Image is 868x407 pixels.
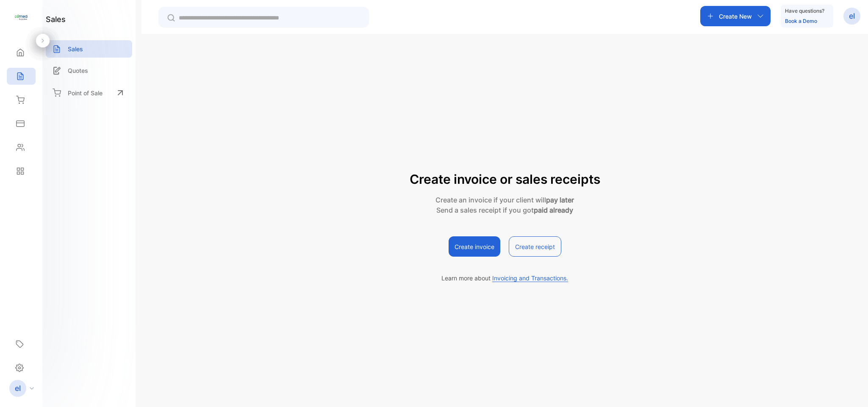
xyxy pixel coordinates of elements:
[46,62,132,79] a: Quotes
[843,6,860,26] button: el
[534,206,573,214] strong: paid already
[509,236,561,257] button: Create receipt
[15,11,28,24] img: logo
[700,6,771,26] button: Create New
[441,274,568,282] p: Learn more about
[785,18,817,24] a: Book a Demo
[15,383,21,394] p: el
[46,40,132,58] a: Sales
[68,89,103,97] p: Point of Sale
[849,11,855,22] p: el
[492,274,568,282] span: Invoicing and Transactions.
[410,205,600,215] p: Send a sales receipt if you got
[546,196,574,204] strong: pay later
[785,7,824,15] p: Have questions?
[68,66,88,75] p: Quotes
[68,44,83,53] p: Sales
[410,195,600,205] p: Create an invoice if your client will
[46,83,132,102] a: Point of Sale
[719,12,752,21] p: Create New
[46,14,66,25] h1: sales
[449,236,500,257] button: Create invoice
[410,170,600,189] p: Create invoice or sales receipts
